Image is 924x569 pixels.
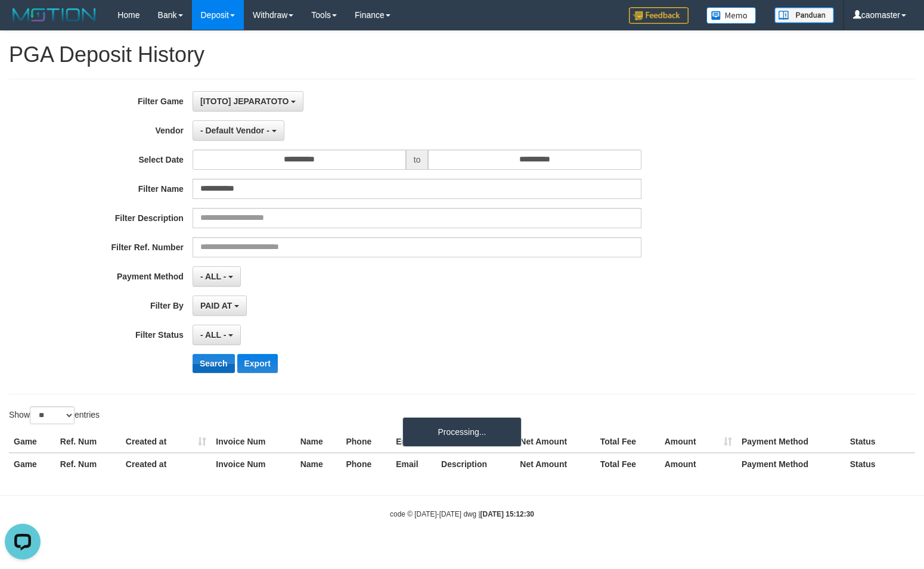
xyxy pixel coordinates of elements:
th: Payment Method [737,431,845,453]
img: Feedback.jpg [629,7,689,24]
th: Game [9,453,55,475]
th: Status [845,453,915,475]
th: Phone [341,431,391,453]
strong: [DATE] 15:12:30 [480,510,534,518]
button: PAID AT [193,296,247,316]
th: Payment Method [737,453,845,475]
button: Open LiveChat chat widget [5,5,41,41]
div: Processing... [402,417,522,447]
th: Description [436,453,515,475]
th: Ref. Num [55,453,121,475]
button: Search [193,354,235,373]
span: - Default Vendor - [200,126,269,135]
th: Amount [660,453,737,475]
th: Name [296,431,342,453]
th: Ref. Num [55,431,121,453]
th: Total Fee [596,431,660,453]
th: Net Amount [515,431,595,453]
th: Amount [660,431,737,453]
button: - ALL - [193,266,241,287]
span: [ITOTO] JEPARATOTO [200,97,289,106]
th: Invoice Num [211,453,295,475]
label: Show entries [9,406,100,424]
th: Total Fee [596,453,660,475]
th: Phone [341,453,391,475]
th: Created at [121,431,211,453]
button: [ITOTO] JEPARATOTO [193,91,303,111]
span: PAID AT [200,301,232,310]
h1: PGA Deposit History [9,43,915,67]
img: MOTION_logo.png [9,6,100,24]
small: code © [DATE]-[DATE] dwg | [390,510,534,518]
th: Invoice Num [211,431,295,453]
th: Email [391,453,436,475]
span: - ALL - [200,272,227,281]
span: to [406,150,429,170]
span: - ALL - [200,330,227,340]
button: - Default Vendor - [193,120,284,141]
th: Status [845,431,915,453]
button: - ALL - [193,325,241,345]
th: Name [296,453,342,475]
th: Email [391,431,436,453]
button: Export [237,354,278,373]
img: Button%20Memo.svg [706,7,756,24]
th: Created at [121,453,211,475]
th: Game [9,431,55,453]
select: Showentries [30,406,75,424]
th: Net Amount [515,453,595,475]
img: panduan.png [774,7,834,23]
